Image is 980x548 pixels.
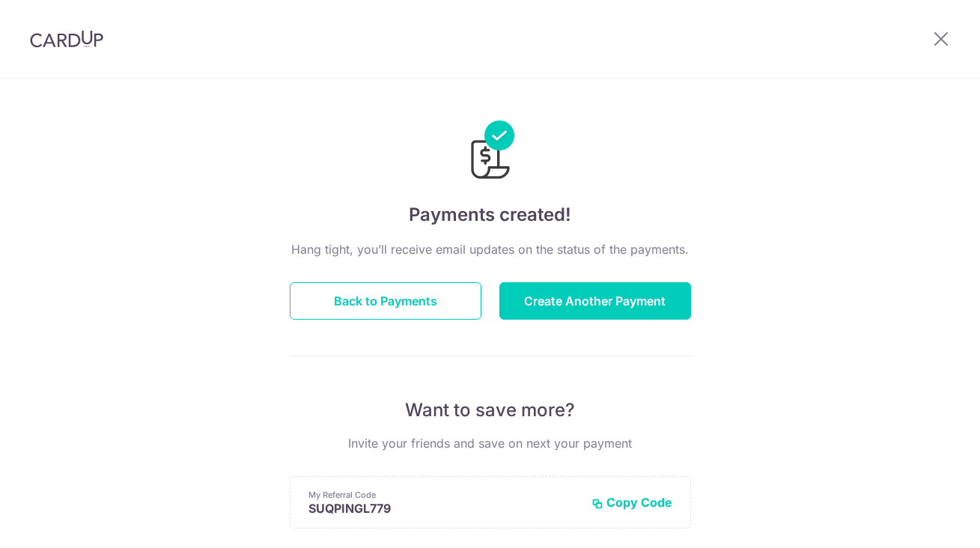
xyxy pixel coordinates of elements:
img: CardUp [30,30,103,48]
p: My Referral Code [308,489,579,501]
p: SUQPINGL779 [308,501,579,516]
button: Create Another Payment [499,282,691,320]
p: Hang tight, you’ll receive email updates on the status of the payments. [290,240,691,258]
p: Invite your friends and save on next your payment [290,434,691,452]
h4: Payments created! [290,201,691,228]
img: Payments [466,121,514,183]
button: Back to Payments [290,282,481,320]
p: Want to save more? [290,398,691,422]
button: Copy Code [591,495,672,510]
